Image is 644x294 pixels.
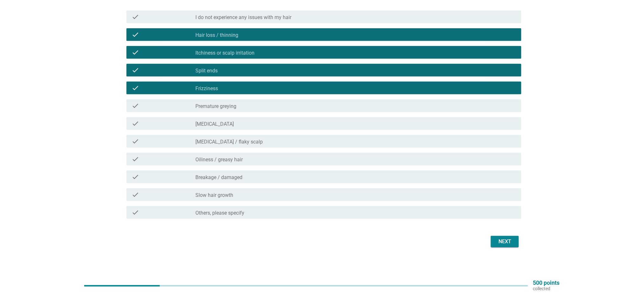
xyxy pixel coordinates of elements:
div: Next [496,238,514,245]
label: Others, please specify [196,210,245,216]
i: check [132,137,139,145]
i: check [132,84,139,92]
i: check [132,173,139,181]
label: Hair loss / thinning [196,32,239,38]
p: 500 points [533,280,560,286]
label: [MEDICAL_DATA] / flaky scalp [196,139,263,145]
i: check [132,49,139,56]
button: Next [491,236,519,247]
i: check [132,209,139,216]
label: Breakage / damaged [196,174,243,181]
i: check [132,155,139,163]
label: Frizziness [196,85,218,92]
i: check [132,13,139,21]
label: Oiliness / greasy hair [196,157,243,163]
i: check [132,120,139,127]
i: check [132,191,139,198]
i: check [132,66,139,74]
label: [MEDICAL_DATA] [196,121,234,127]
i: check [132,102,139,110]
label: Split ends [196,68,218,74]
label: Slow hair growth [196,192,234,198]
label: Premature greying [196,103,237,110]
i: check [132,31,139,38]
label: Itchiness or scalp irritation [196,50,255,56]
p: collected [533,286,560,291]
label: I do not experience any issues with my hair [196,14,292,21]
